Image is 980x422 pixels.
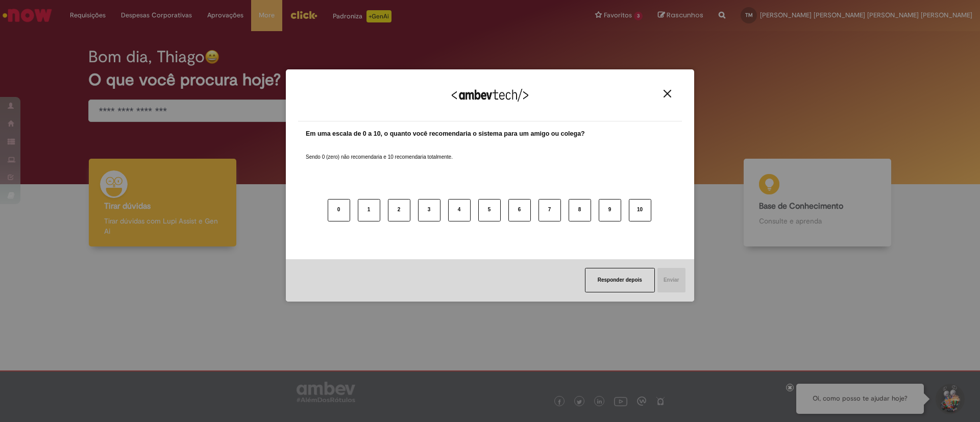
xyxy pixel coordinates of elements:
button: 7 [538,199,561,221]
button: 3 [418,199,440,221]
button: 1 [358,199,380,221]
button: 8 [569,199,591,221]
button: 5 [478,199,501,221]
label: Em uma escala de 0 a 10, o quanto você recomendaria o sistema para um amigo ou colega? [306,129,585,139]
button: 2 [388,199,410,221]
img: Logo Ambevtech [452,89,528,102]
button: Close [660,89,674,98]
button: 9 [599,199,621,221]
button: 0 [328,199,350,221]
button: 10 [629,199,651,221]
img: Close [664,90,671,97]
button: 4 [448,199,471,221]
button: Responder depois [585,268,655,292]
button: 6 [508,199,531,221]
label: Sendo 0 (zero) não recomendaria e 10 recomendaria totalmente. [306,141,453,161]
